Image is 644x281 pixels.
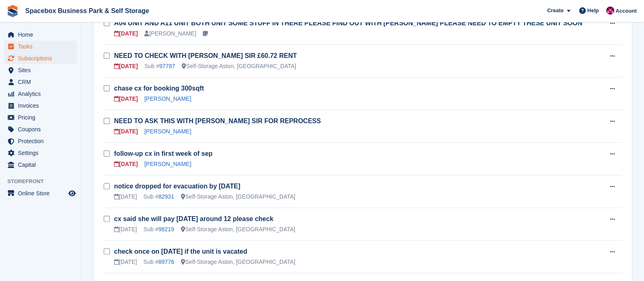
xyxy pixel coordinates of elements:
span: Pricing [18,112,67,123]
div: Self-Storage Aston, [GEOGRAPHIC_DATA] [181,225,295,234]
span: Subscriptions [18,53,67,64]
span: Invoices [18,100,67,111]
div: [DATE] [114,95,138,103]
div: [DATE] [114,29,138,38]
a: 98219 [158,226,174,232]
a: menu [4,112,77,123]
a: chase cx for booking 300sqft [114,85,204,92]
div: [DATE] [114,225,137,234]
a: menu [4,188,77,199]
a: notice dropped for evacuation by [DATE] [114,183,240,190]
a: menu [4,159,77,170]
a: 82931 [158,193,174,200]
a: follow-up cx in first week of sep [114,150,213,157]
a: 89776 [158,259,174,265]
span: Coupons [18,124,67,135]
a: NEED TO ASK THIS WITH [PERSON_NAME] SIR FOR REPROCESS [114,117,321,124]
div: [DATE] [114,127,138,136]
a: menu [4,29,77,40]
span: Tasks [18,41,67,52]
a: menu [4,135,77,147]
a: check once on [DATE] if the unit is vacated [114,248,247,255]
div: [DATE] [114,160,138,168]
a: A04 UNIT AND A11 UNIT BOTH UNIT SOME STUFF IN THERE PLEASE FIND OUT WITH [PERSON_NAME] PLEASE NEE... [114,20,582,27]
span: Help [587,7,599,15]
a: 97787 [159,63,175,69]
span: CRM [18,76,67,88]
img: stora-icon-8386f47178a22dfd0bd8f6a31ec36ba5ce8667c1dd55bd0f319d3a0aa187defe.svg [7,5,19,17]
div: [PERSON_NAME] [144,29,196,38]
a: menu [4,147,77,159]
span: Storefront [7,177,81,186]
a: menu [4,100,77,111]
span: Home [18,29,67,40]
a: NEED TO CHECK WITH [PERSON_NAME] SIR £60.72 RENT [114,52,297,59]
a: menu [4,76,77,88]
a: cx said she will pay [DATE] around 12 please check [114,215,273,222]
div: [DATE] [114,192,137,201]
span: Capital [18,159,67,170]
div: Sub # [144,62,175,71]
span: Protection [18,135,67,147]
div: Sub # [143,192,174,201]
a: [PERSON_NAME] [144,161,191,167]
a: Preview store [67,188,77,198]
div: Sub # [143,258,174,266]
a: menu [4,41,77,52]
a: menu [4,64,77,76]
a: Spacebox Business Park & Self Storage [22,4,152,18]
div: Sub # [143,225,174,234]
span: Account [615,7,637,15]
a: menu [4,53,77,64]
div: Self-Storage Aston, [GEOGRAPHIC_DATA] [181,192,295,201]
div: Self-Storage Aston, [GEOGRAPHIC_DATA] [182,62,296,71]
span: Create [547,7,563,15]
span: Online Store [18,188,67,199]
div: [DATE] [114,258,137,266]
a: menu [4,124,77,135]
a: [PERSON_NAME] [144,95,191,102]
a: [PERSON_NAME] [144,128,191,135]
div: [DATE] [114,62,138,71]
div: Self-Storage Aston, [GEOGRAPHIC_DATA] [181,258,295,266]
span: Settings [18,147,67,159]
span: Sites [18,64,67,76]
span: Analytics [18,88,67,100]
a: menu [4,88,77,100]
img: Avishka Chauhan [606,7,614,15]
